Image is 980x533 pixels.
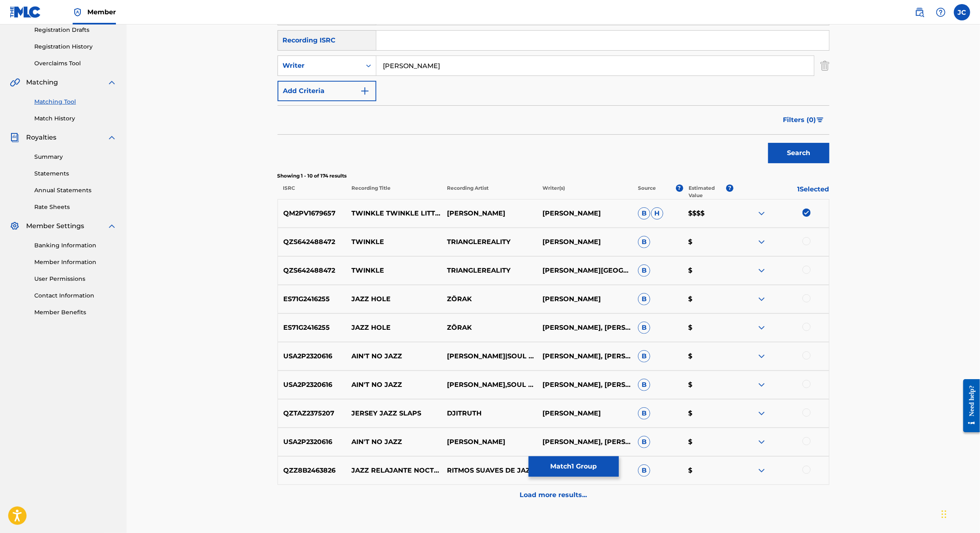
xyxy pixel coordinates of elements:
p: [PERSON_NAME], [PERSON_NAME], [PERSON_NAME] [537,380,633,390]
img: expand [757,266,767,275]
a: Matching Tool [34,98,117,106]
img: expand [757,409,767,418]
span: Filters ( 0 ) [783,115,816,125]
a: Banking Information [34,241,117,250]
img: MLC Logo [10,6,41,18]
p: DJITRUTH [442,409,537,418]
p: $ [683,380,733,390]
span: B [638,293,650,305]
span: H [651,207,663,220]
p: QZZ8B2463826 [278,466,347,475]
iframe: Chat Widget [939,494,980,533]
span: Royalties [26,133,56,142]
span: B [638,464,650,477]
p: TWINKLE [346,266,442,275]
div: Help [933,4,949,20]
span: B [638,379,650,391]
p: $ [683,266,733,275]
p: QZS642488472 [278,237,347,247]
p: QZS642488472 [278,266,347,275]
img: expand [107,133,117,142]
span: B [638,322,650,334]
p: TRIANGLEREALITY [442,237,537,247]
p: RITMOS SUAVES DE JAZZ,LOS MACETEROS DE RANURA,JAZZ EN [PERSON_NAME] [442,466,537,475]
p: ZÖRAK [442,294,537,304]
a: Public Search [911,4,928,20]
p: Source [638,184,656,199]
p: $ [683,437,733,447]
button: Filters (0) [778,110,829,130]
a: Annual Statements [34,186,117,195]
p: AIN'T NO JAZZ [346,351,442,361]
span: B [638,436,650,448]
p: ZÖRAK [442,323,537,333]
p: [PERSON_NAME],SOUL TRAIN TRIO [442,380,537,390]
img: search [915,7,924,17]
iframe: Resource Center [957,372,980,440]
p: Recording Title [346,184,441,199]
p: Estimated Value [689,184,726,199]
span: Matching [26,78,58,87]
img: Delete Criterion [820,56,829,76]
span: Member [87,7,116,17]
a: Contact Information [34,291,117,300]
p: ES71G2416255 [278,294,347,304]
p: USA2P2320616 [278,351,347,361]
img: Member Settings [10,221,20,231]
p: USA2P2320616 [278,437,347,447]
p: [PERSON_NAME] [442,209,537,218]
img: expand [107,78,117,87]
p: $ [683,351,733,361]
a: Member Information [34,258,117,266]
span: B [638,207,650,220]
p: ES71G2416255 [278,323,347,333]
button: Add Criteria [278,81,376,101]
a: Rate Sheets [34,203,117,211]
a: Overclaims Tool [34,59,117,68]
p: [PERSON_NAME], [PERSON_NAME] [537,323,633,333]
p: TWINKLE TWINKLE LITTLE JAZZ [346,209,442,218]
p: [PERSON_NAME] [537,294,633,304]
img: expand [757,294,767,304]
a: Summary [34,153,117,161]
p: $ [683,466,733,475]
p: QZTAZ2375207 [278,409,347,418]
img: expand [757,209,767,218]
p: USA2P2320616 [278,380,347,390]
p: Recording Artist [442,184,537,199]
span: B [638,407,650,420]
div: Arrastrar [942,502,947,526]
p: TWINKLE [346,237,442,247]
p: JAZZ HOLE [346,294,442,304]
div: Widget de chat [939,494,980,533]
p: JAZZ RELAJANTE NOCTURNO [346,466,442,475]
img: expand [757,437,767,447]
img: Top Rightsholder [73,7,82,17]
p: Showing 1 - 10 of 174 results [278,172,829,180]
p: [PERSON_NAME], [PERSON_NAME], [PERSON_NAME] [537,437,633,447]
span: B [638,236,650,248]
img: filter [817,118,824,122]
p: Writer(s) [537,184,633,199]
p: TRIANGLEREALITY [442,266,537,275]
p: [PERSON_NAME], [PERSON_NAME], [PERSON_NAME] [537,351,633,361]
a: Statements [34,169,117,178]
p: AIN'T NO JAZZ [346,437,442,447]
p: [PERSON_NAME][GEOGRAPHIC_DATA], TRIANGLEREALITY [537,266,633,275]
p: ISRC [278,184,346,199]
img: help [936,7,946,17]
img: expand [107,221,117,231]
button: Search [768,143,829,163]
span: Member Settings [26,221,84,231]
p: QM2PV1679657 [278,209,347,218]
img: expand [757,466,767,475]
img: Matching [10,78,20,87]
p: [PERSON_NAME] [537,209,633,218]
img: deselect [802,209,811,217]
p: $$$$ [683,209,733,218]
p: [PERSON_NAME]|SOUL TRAIN TRIO [442,351,537,361]
p: AIN'T NO JAZZ [346,380,442,390]
a: User Permissions [34,275,117,283]
p: Load more results... [520,490,587,500]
